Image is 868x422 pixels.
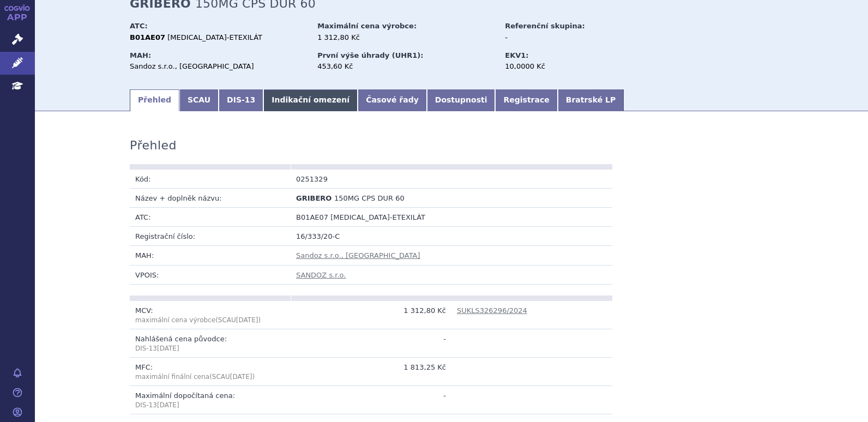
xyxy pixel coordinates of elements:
[130,33,165,41] strong: B01AE07
[296,271,346,279] a: SANDOZ s.r.o.
[291,227,612,246] td: 16/333/20-C
[457,306,527,315] a: SUKLS326296/2024
[130,51,151,59] strong: MAH:
[330,213,425,221] span: [MEDICAL_DATA]-ETEXILÁT
[230,373,252,381] span: [DATE]
[291,301,451,329] td: 1 312,80 Kč
[130,208,291,227] td: ATC:
[296,194,331,202] span: GRIBERO
[505,22,584,30] strong: Referenční skupina:
[317,22,417,30] strong: Maximální cena výrobce:
[317,33,495,43] div: 1 312,80 Kč
[130,62,307,71] div: Sandoz s.r.o., [GEOGRAPHIC_DATA]
[130,301,291,329] td: MCV:
[291,170,451,189] td: 0251329
[130,138,177,153] h3: Přehled
[135,401,285,410] p: DIS-13
[236,316,258,324] span: [DATE]
[135,344,285,353] p: DIS-13
[296,213,328,221] span: B01AE07
[558,89,624,111] a: Bratrské LP
[130,89,179,111] a: Přehled
[209,373,255,381] span: (SCAU )
[167,33,262,41] span: [MEDICAL_DATA]-ETEXILÁT
[130,22,148,30] strong: ATC:
[179,89,219,111] a: SCAU
[296,251,420,260] a: Sandoz s.r.o., [GEOGRAPHIC_DATA]
[291,385,451,414] td: -
[135,316,261,324] span: (SCAU )
[135,372,285,382] p: maximální finální cena
[130,385,291,414] td: Maximální dopočítaná cena:
[130,246,291,265] td: MAH:
[495,89,557,111] a: Registrace
[505,33,628,43] div: -
[130,188,291,207] td: Název + doplněk názvu:
[130,265,291,284] td: VPOIS:
[157,345,179,352] span: [DATE]
[219,89,263,111] a: DIS-13
[358,89,427,111] a: Časové řady
[505,62,628,71] div: 10,0000 Kč
[130,329,291,357] td: Nahlášená cena původce:
[130,357,291,385] td: MFC:
[334,194,405,202] span: 150MG CPS DUR 60
[317,62,495,71] div: 453,60 Kč
[505,51,528,59] strong: EKV1:
[130,170,291,189] td: Kód:
[130,227,291,246] td: Registrační číslo:
[317,51,423,59] strong: První výše úhrady (UHR1):
[263,89,358,111] a: Indikační omezení
[427,89,496,111] a: Dostupnosti
[291,357,451,385] td: 1 813,25 Kč
[135,316,215,324] span: maximální cena výrobce
[291,329,451,357] td: -
[157,401,179,409] span: [DATE]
